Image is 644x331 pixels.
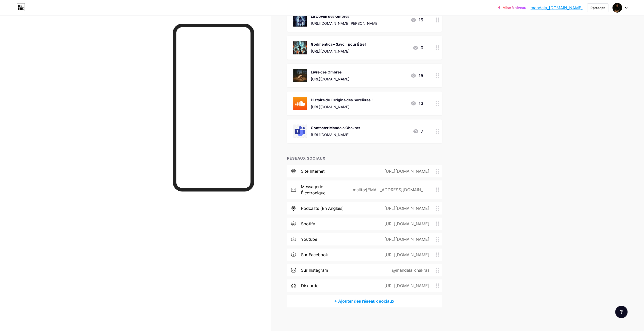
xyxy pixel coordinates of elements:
[376,168,436,174] div: [URL][DOMAIN_NAME]
[287,155,442,161] div: RÉSEAUX SOCIAUX
[301,236,317,242] div: Youtube
[311,132,360,137] div: [URL][DOMAIN_NAME]
[301,221,315,227] div: Spotify
[301,283,319,289] div: discorde
[311,104,373,110] div: [URL][DOMAIN_NAME]
[301,205,344,211] div: Podcasts (en anglais)
[421,128,423,134] font: 7
[301,184,345,196] div: Messagerie électronique
[293,41,307,54] img: Godmentica – Savoir pour Être !
[419,72,423,79] font: 15
[311,76,349,82] div: [URL][DOMAIN_NAME]
[502,6,526,10] font: Mise à niveau
[293,13,307,27] img: Le Coven des Ombres
[311,21,379,26] div: [URL][DOMAIN_NAME][PERSON_NAME]
[311,14,379,19] div: Le Coven des Ombres
[311,125,360,130] div: Contacter Mandala Chakras
[531,5,583,11] a: mandala_[DOMAIN_NAME]
[293,125,307,138] img: Contacter Mandala Chakras
[293,69,307,82] img: Livre des Ombres
[311,69,349,75] div: Livre des Ombres
[345,187,436,193] div: mailto:[EMAIL_ADDRESS][DOMAIN_NAME]
[376,205,436,211] div: [URL][DOMAIN_NAME]
[301,267,328,273] div: Sur Instagram
[376,283,436,289] div: [URL][DOMAIN_NAME]
[376,221,436,227] div: [URL][DOMAIN_NAME]
[419,17,423,23] font: 15
[287,295,442,307] div: + Ajouter des réseaux sociaux
[301,168,325,174] div: site internet
[301,252,328,258] div: Sur Facebook
[293,97,307,110] img: Histoire de l’Origine des Sorcières !
[311,48,366,54] div: [URL][DOMAIN_NAME]
[612,3,622,13] img: mandala_chakras
[421,45,423,51] font: 0
[384,267,436,273] div: @mandala_chakras
[311,42,366,47] div: Godmentica – Savoir pour Être !
[376,252,436,258] div: [URL][DOMAIN_NAME]
[590,5,605,11] div: Partager
[376,236,436,242] div: [URL][DOMAIN_NAME]
[419,100,423,106] font: 13
[311,97,373,103] div: Histoire de l’Origine des Sorcières !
